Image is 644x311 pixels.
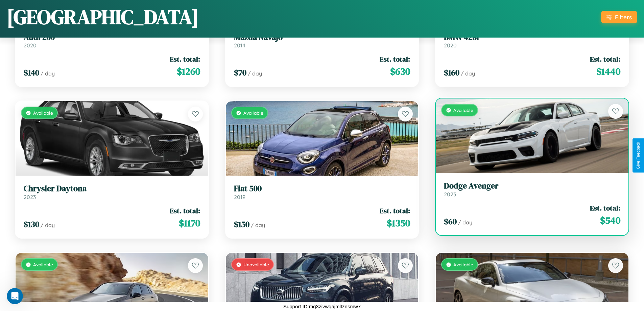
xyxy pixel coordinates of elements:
a: Dodge Avenger2023 [444,181,620,198]
div: Give Feedback [636,142,641,169]
span: / day [458,219,472,226]
span: $ 1440 [596,65,620,78]
span: $ 60 [444,216,457,227]
a: Audi 2002020 [24,32,200,49]
span: Available [453,262,473,267]
div: Filters [615,14,632,21]
p: Support ID: mg3zivwqajmltznsmw7 [283,302,361,311]
span: Available [33,262,53,267]
span: / day [41,222,55,228]
span: Unavailable [243,262,269,267]
span: $ 540 [600,214,620,227]
span: $ 630 [390,65,410,78]
span: / day [248,70,262,77]
span: 2023 [24,194,36,200]
span: Est. total: [170,54,200,64]
button: Filters [601,11,637,23]
span: 2023 [444,191,456,198]
span: $ 70 [234,67,246,78]
span: $ 1350 [387,216,410,230]
span: $ 150 [234,219,249,230]
span: Available [243,110,263,116]
span: / day [41,70,55,77]
span: 2019 [234,194,245,200]
span: Est. total: [380,206,410,216]
h3: Chrysler Daytona [24,184,200,194]
span: 2020 [444,42,457,49]
h3: Fiat 500 [234,184,410,194]
a: Chrysler Daytona2023 [24,184,200,200]
span: / day [461,70,475,77]
span: $ 1170 [179,216,200,230]
a: BMW 428i2020 [444,32,620,49]
span: Est. total: [170,206,200,216]
span: 2014 [234,42,245,49]
span: $ 160 [444,67,459,78]
span: 2020 [24,42,37,49]
a: Fiat 5002019 [234,184,410,200]
span: $ 130 [24,219,39,230]
h1: [GEOGRAPHIC_DATA] [7,3,199,31]
span: Available [33,110,53,116]
span: Available [453,107,473,113]
span: $ 1260 [177,65,200,78]
a: Mazda Navajo2014 [234,32,410,49]
iframe: Intercom live chat [7,288,23,304]
span: / day [251,222,265,228]
span: $ 140 [24,67,39,78]
h3: Dodge Avenger [444,181,620,191]
span: Est. total: [380,54,410,64]
span: Est. total: [590,203,620,213]
span: Est. total: [590,54,620,64]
